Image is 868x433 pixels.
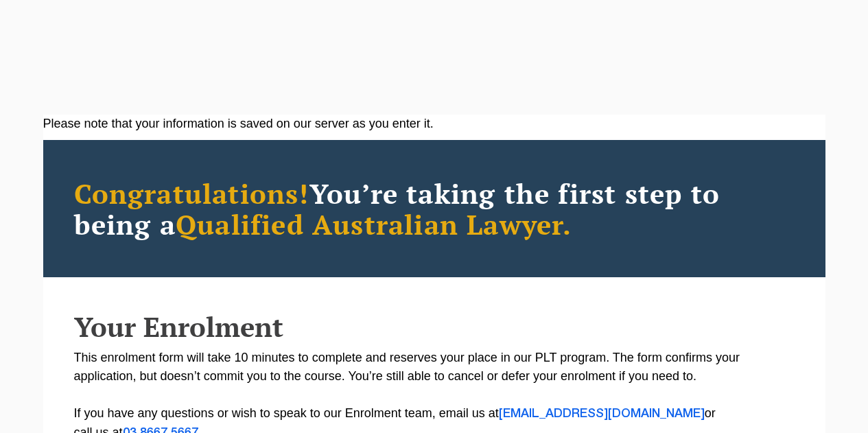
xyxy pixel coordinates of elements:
a: [EMAIL_ADDRESS][DOMAIN_NAME] [499,408,705,419]
div: Please note that your information is saved on our server as you enter it. [43,115,825,133]
span: Congratulations! [74,175,309,211]
span: Qualified Australian Lawyer. [176,206,572,242]
h2: Your Enrolment [74,312,795,342]
h2: You’re taking the first step to being a [74,178,795,239]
